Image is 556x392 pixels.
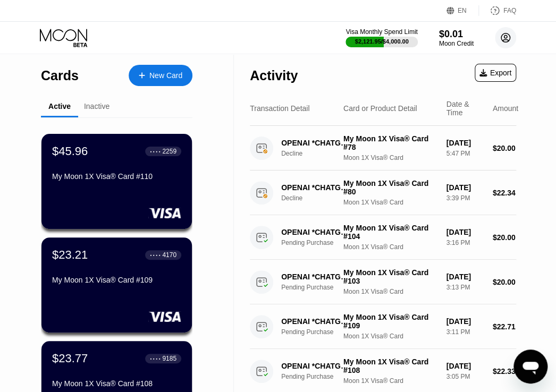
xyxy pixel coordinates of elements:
div: $45.96 [52,144,88,158]
div: New Card [129,65,192,86]
div: Moon 1X Visa® Card [343,288,438,295]
div: Cards [41,68,79,83]
div: 3:13 PM [447,284,484,291]
div: Pending Purchase [281,328,358,336]
div: $20.00 [493,233,516,242]
div: $20.00 [493,278,516,286]
div: Active [48,102,71,110]
div: Visa Monthly Spend Limit$2,121.95/$4,000.00 [346,28,417,47]
div: [DATE] [447,139,484,147]
div: Amount [493,104,518,113]
div: OPENAI *CHATGPT SUBSCR [PHONE_NUMBER] US [281,228,352,236]
div: 9185 [162,355,176,362]
div: Inactive [84,102,109,110]
div: OPENAI *CHATGPT SUBSCR [PHONE_NUMBER] USPending PurchaseMy Moon 1X Visa® Card #104Moon 1X Visa® C... [250,215,516,260]
div: $23.77 [52,352,88,365]
div: Export [479,69,511,77]
div: Transaction Detail [250,104,309,113]
div: 3:05 PM [447,373,484,380]
div: ● ● ● ● [150,150,161,153]
div: OPENAI *CHATGPT SUBSCR [PHONE_NUMBER] IEDeclineMy Moon 1X Visa® Card #80Moon 1X Visa® Card[DATE]3... [250,171,516,215]
div: $0.01Moon Credit [439,29,474,47]
div: $22.71 [493,322,516,331]
div: Moon 1X Visa® Card [343,333,438,340]
div: New Card [149,71,182,80]
div: OPENAI *CHATGPT SUBSCR [PHONE_NUMBER] USDeclineMy Moon 1X Visa® Card #78Moon 1X Visa® Card[DATE]5... [250,126,516,171]
div: $45.96● ● ● ●2259My Moon 1X Visa® Card #110 [41,134,192,229]
div: Pending Purchase [281,373,358,380]
div: OPENAI *CHATGPT SUBSCR [PHONE_NUMBER] USPending PurchaseMy Moon 1X Visa® Card #103Moon 1X Visa® C... [250,260,516,304]
div: Moon 1X Visa® Card [343,243,438,251]
div: Visa Monthly Spend Limit [346,28,417,36]
div: Moon 1X Visa® Card [343,199,438,206]
div: $23.21● ● ● ●4170My Moon 1X Visa® Card #109 [41,237,192,333]
div: [DATE] [447,317,484,326]
div: $22.34 [493,189,516,197]
div: 2259 [162,148,176,155]
div: OPENAI *CHATGPT SUBSCR [PHONE_NUMBER] IEPending PurchaseMy Moon 1X Visa® Card #109Moon 1X Visa® C... [250,304,516,349]
div: EN [458,7,467,14]
div: [DATE] [447,228,484,236]
div: Moon 1X Visa® Card [343,154,438,161]
div: [DATE] [447,183,484,192]
div: Moon 1X Visa® Card [343,377,438,385]
div: OPENAI *CHATGPT SUBSCR [PHONE_NUMBER] US [281,139,352,147]
div: 5:47 PM [447,150,484,157]
div: My Moon 1X Visa® Card #103 [343,268,438,285]
div: Decline [281,194,358,202]
div: FAQ [503,7,516,14]
div: Pending Purchase [281,239,358,246]
div: 3:39 PM [447,194,484,202]
div: $0.01 [439,29,474,40]
div: OPENAI *CHATGPT SUBSCR [PHONE_NUMBER] IE [281,183,352,192]
div: Decline [281,150,358,157]
div: My Moon 1X Visa® Card #110 [52,172,181,181]
div: My Moon 1X Visa® Card #80 [343,179,438,196]
div: My Moon 1X Visa® Card #78 [343,134,438,151]
div: OPENAI *CHATGPT SUBSCR [PHONE_NUMBER] US [281,272,352,281]
div: My Moon 1X Visa® Card #108 [52,379,181,388]
div: [DATE] [447,272,484,281]
div: 3:11 PM [447,328,484,336]
iframe: Button to launch messaging window [513,350,547,384]
div: ● ● ● ● [150,253,161,257]
div: Moon Credit [439,40,474,47]
div: $2,121.95 / $4,000.00 [355,38,409,45]
div: 3:16 PM [447,239,484,246]
div: My Moon 1X Visa® Card #109 [343,313,438,330]
div: My Moon 1X Visa® Card #104 [343,224,438,241]
div: OPENAI *CHATGPT SUBSCR [PHONE_NUMBER] IE [281,362,352,370]
div: OPENAI *CHATGPT SUBSCR [PHONE_NUMBER] IE [281,317,352,326]
div: FAQ [479,5,516,16]
div: Export [475,64,516,82]
div: [DATE] [447,362,484,370]
div: $22.33 [493,367,516,376]
div: My Moon 1X Visa® Card #109 [52,276,181,284]
div: My Moon 1X Visa® Card #108 [343,357,438,374]
div: Card or Product Detail [343,104,417,113]
div: Pending Purchase [281,284,358,291]
div: $23.21 [52,248,88,262]
div: Date & Time [447,100,484,117]
div: ● ● ● ● [150,357,161,360]
div: Activity [250,68,298,83]
div: EN [447,5,479,16]
div: $20.00 [493,144,516,152]
div: 4170 [162,251,176,259]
